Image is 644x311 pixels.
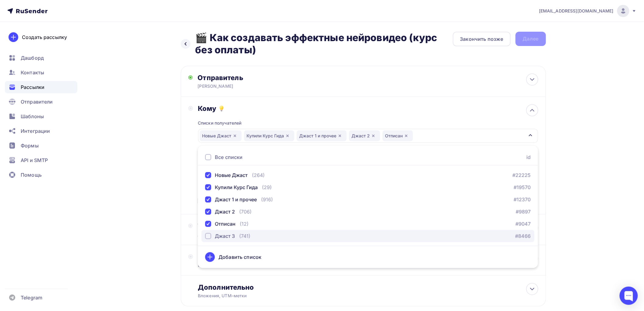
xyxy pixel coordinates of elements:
[215,171,248,179] div: Новые Джаст
[215,154,243,161] div: Все списки
[198,129,538,143] button: Новые ДжастКупили Курс ГидаДжаст 1 и прочееДжаст 2Отписан
[215,220,236,228] div: Отписан
[198,73,329,82] div: Отправитель
[252,171,265,179] div: (264)
[460,35,503,43] div: Закончить позже
[215,208,235,215] div: Джаст 2
[200,130,242,141] div: Новые Джаст
[262,184,272,191] div: (29)
[383,130,413,141] div: Отписан
[5,140,77,152] a: Формы
[198,283,538,292] div: Дополнительно
[514,196,531,203] a: #12370
[198,120,242,126] div: Списки получателей
[21,294,42,301] span: Telegram
[21,157,48,164] span: API и SMTP
[349,130,380,141] div: Джаст 2
[539,5,637,17] a: [EMAIL_ADDRESS][DOMAIN_NAME]
[198,293,504,299] div: Вложения, UTM–метки
[514,184,531,191] a: #19570
[215,232,235,240] div: Джаст 3
[239,232,250,240] div: (741)
[198,83,316,89] div: [PERSON_NAME]
[261,196,273,203] div: (916)
[513,171,531,179] a: #22225
[516,232,531,240] a: #8466
[198,104,538,113] div: Кому
[240,220,249,228] div: (12)
[239,208,252,215] div: (706)
[21,98,53,105] span: Отправители
[297,130,347,141] div: Джаст 1 и прочее
[21,171,42,178] span: Помощь
[244,130,294,141] div: Купили Курс Гида
[21,142,39,149] span: Формы
[539,8,614,14] span: [EMAIL_ADDRESS][DOMAIN_NAME]
[5,81,77,93] a: Рассылки
[5,66,77,79] a: Контакты
[198,262,504,268] div: Выберите шаблон или загрузите свой
[198,146,538,268] ul: Новые ДжастКупили Курс ГидаДжаст 1 и прочееДжаст 2Отписан
[219,253,261,261] div: Добавить список
[516,208,531,215] a: #9897
[527,154,531,161] div: id
[215,196,257,203] div: Джаст 1 и прочее
[21,54,44,62] span: Дашборд
[215,184,258,191] div: Купили Курс Гида
[21,69,44,76] span: Контакты
[516,220,531,228] a: #9047
[21,113,44,120] span: Шаблоны
[22,34,67,41] div: Создать рассылку
[5,110,77,122] a: Шаблоны
[5,52,77,64] a: Дашборд
[21,127,50,135] span: Интеграции
[195,32,453,56] h2: 🎬 Как создавать эффектные нейровидео (курс без оплаты)
[21,83,44,91] span: Рассылки
[5,96,77,108] a: Отправители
